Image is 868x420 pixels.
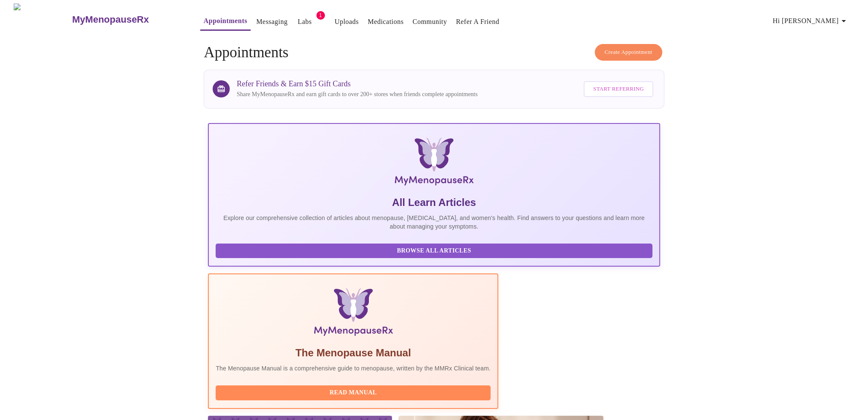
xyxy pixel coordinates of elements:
span: Hi [PERSON_NAME] [773,15,849,27]
p: The Menopause Manual is a comprehensive guide to menopause, written by the MMRx Clinical team. [216,364,491,373]
a: Messaging [256,16,287,28]
button: Medications [364,13,407,30]
img: Menopause Manual [259,288,447,339]
button: Community [409,13,450,30]
button: Messaging [253,13,291,30]
button: Browse All Articles [216,244,652,258]
a: Read Manual [216,388,493,396]
span: Read Manual [224,388,482,398]
a: Browse All Articles [216,247,654,254]
span: Browse All Articles [224,246,643,256]
a: Start Referring [582,77,655,101]
img: MyMenopauseRx Logo [14,3,71,35]
h5: All Learn Articles [216,196,652,209]
button: Appointments [200,12,251,31]
a: Community [412,16,447,28]
span: 1 [316,11,325,20]
a: Refer a Friend [456,16,500,28]
h3: MyMenopauseRx [72,14,149,25]
a: Medications [368,16,403,28]
button: Labs [291,13,319,30]
img: MyMenopauseRx Logo [283,138,584,189]
a: Appointments [204,15,247,27]
a: MyMenopauseRx [71,5,183,35]
a: Uploads [335,16,359,28]
button: Create Appointment [595,44,662,61]
span: Create Appointment [605,47,652,57]
span: Start Referring [593,84,643,94]
h5: The Menopause Manual [216,346,491,360]
button: Start Referring [584,81,653,97]
a: Labs [298,16,312,28]
button: Uploads [331,13,362,30]
h3: Refer Friends & Earn $15 Gift Cards [237,79,477,88]
h4: Appointments [204,44,664,61]
button: Read Manual [216,385,491,400]
button: Refer a Friend [453,13,503,30]
button: Hi [PERSON_NAME] [769,12,852,29]
p: Share MyMenopauseRx and earn gift cards to over 200+ stores when friends complete appointments [237,90,477,99]
p: Explore our comprehensive collection of articles about menopause, [MEDICAL_DATA], and women's hea... [216,214,652,231]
